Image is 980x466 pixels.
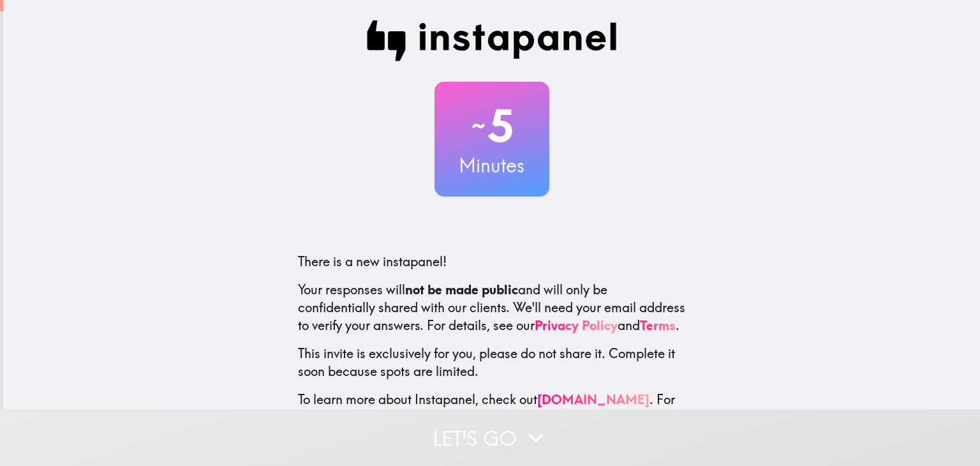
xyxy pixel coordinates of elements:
img: Instapanel [367,20,617,61]
p: To learn more about Instapanel, check out . For questions or help, email us at . [298,391,686,444]
b: not be made public [405,282,518,297]
h2: 5 [434,100,549,152]
p: Your responses will and will only be confidentially shared with our clients. We'll need your emai... [298,281,686,334]
span: There is a new instapanel! [298,253,447,269]
h3: Minutes [434,152,549,179]
a: [DOMAIN_NAME] [537,391,650,407]
a: Privacy Policy [535,317,618,333]
span: ~ [470,107,487,145]
a: Terms [640,317,676,333]
p: This invite is exclusively for you, please do not share it. Complete it soon because spots are li... [298,345,686,380]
